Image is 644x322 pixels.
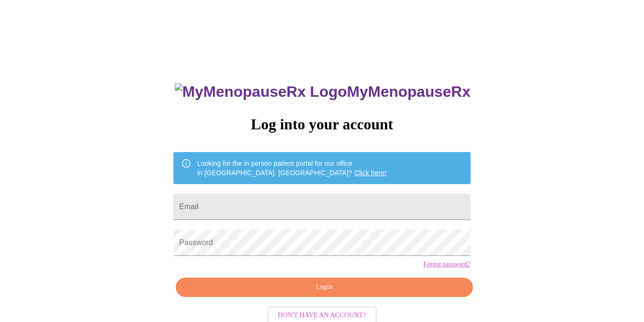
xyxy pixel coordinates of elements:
div: Looking for the in person patient portal for our office in [GEOGRAPHIC_DATA], [GEOGRAPHIC_DATA]? [197,155,386,181]
h3: MyMenopauseRx [175,83,471,101]
span: Login [187,281,462,293]
img: MyMenopauseRx Logo [175,83,347,101]
a: Don't have an account? [265,311,379,319]
span: Don't have an account? [278,310,366,322]
a: Forgot password? [423,261,471,268]
button: Login [176,278,472,297]
a: Click here! [354,169,386,177]
h3: Log into your account [173,116,470,133]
